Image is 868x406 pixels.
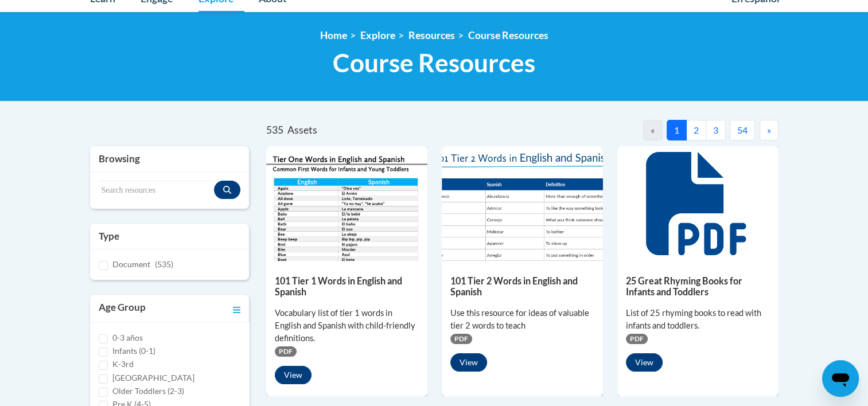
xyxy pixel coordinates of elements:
[450,275,594,298] h5: 101 Tier 2 Words in English and Spanish
[155,259,173,269] span: (535)
[99,300,146,317] h3: Age Group
[112,259,150,269] span: Document
[266,146,427,261] img: d35314be-4b7e-462d-8f95-b17e3d3bb747.pdf
[450,334,472,344] span: PDF
[450,307,594,332] div: Use this resource for ideas of valuable tier 2 words to teach
[522,120,778,140] nav: Pagination Navigation
[266,124,283,136] span: 535
[730,120,755,140] button: 54
[450,353,487,372] button: View
[112,331,143,344] label: 0-3 años
[767,124,771,135] span: »
[706,120,726,140] button: 3
[686,120,706,140] button: 2
[626,353,663,372] button: View
[408,29,455,41] a: Resources
[275,346,297,357] span: PDF
[99,181,215,200] input: Search resources
[333,48,535,78] span: Course Resources
[822,360,859,397] iframe: Button to launch messaging window
[626,307,770,332] div: List of 25 rhyming books to read with infants and toddlers.
[626,275,770,298] h5: 25 Great Rhyming Books for Infants and Toddlers
[360,29,395,41] a: Explore
[275,275,419,298] h5: 101 Tier 1 Words in English and Spanish
[112,358,134,370] label: K-3rd
[287,124,317,136] span: Assets
[112,345,155,357] label: Infants (0-1)
[320,29,347,41] a: Home
[626,334,648,344] span: PDF
[99,152,241,166] h3: Browsing
[112,385,184,397] label: Older Toddlers (2-3)
[233,300,240,317] a: Toggle collapse
[99,229,241,243] h3: Type
[760,120,779,140] button: Next
[214,181,240,199] button: Search resources
[667,120,687,140] button: 1
[275,366,312,384] button: View
[275,307,419,345] div: Vocabulary list of tier 1 words in English and Spanish with child-friendly definitions.
[468,29,548,41] a: Course Resources
[112,372,194,384] label: [GEOGRAPHIC_DATA]
[442,146,603,261] img: 836e94b2-264a-47ae-9840-fb2574307f3b.pdf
